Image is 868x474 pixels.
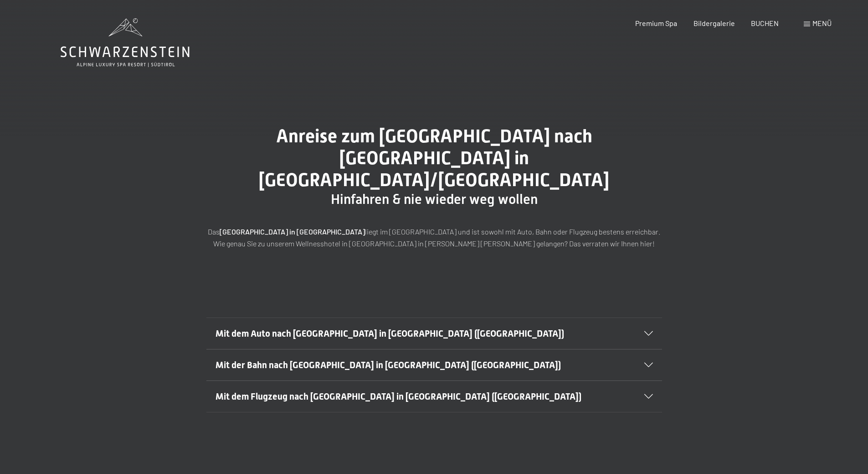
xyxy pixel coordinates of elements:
strong: [GEOGRAPHIC_DATA] in [GEOGRAPHIC_DATA] [220,227,365,236]
p: Das liegt im [GEOGRAPHIC_DATA] und ist sowohl mit Auto, Bahn oder Flugzeug bestens erreichbar. Wi... [206,226,662,249]
a: BUCHEN [751,19,779,27]
span: Menü [812,19,832,27]
a: Bildergalerie [693,19,735,27]
span: Mit dem Auto nach [GEOGRAPHIC_DATA] in [GEOGRAPHIC_DATA] ([GEOGRAPHIC_DATA]) [216,328,564,339]
span: Mit der Bahn nach [GEOGRAPHIC_DATA] in [GEOGRAPHIC_DATA] ([GEOGRAPHIC_DATA]) [216,359,561,370]
span: Hinfahren & nie wieder weg wollen [331,191,538,207]
span: Mit dem Flugzeug nach [GEOGRAPHIC_DATA] in [GEOGRAPHIC_DATA] ([GEOGRAPHIC_DATA]) [216,391,581,402]
span: Anreise zum [GEOGRAPHIC_DATA] nach [GEOGRAPHIC_DATA] in [GEOGRAPHIC_DATA]/[GEOGRAPHIC_DATA] [259,125,609,191]
a: Premium Spa [635,19,677,27]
